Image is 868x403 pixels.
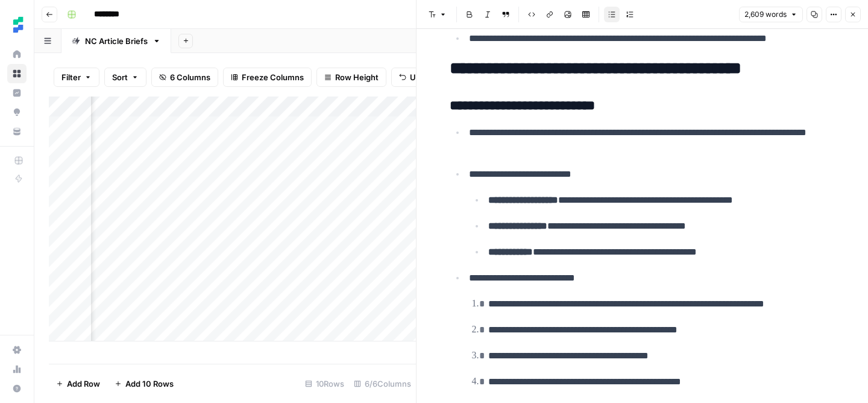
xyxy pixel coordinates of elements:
button: Add 10 Rows [107,374,181,393]
span: Row Height [335,71,379,83]
button: Filter [54,68,99,87]
button: Row Height [316,68,386,87]
button: Sort [104,68,146,87]
button: Freeze Columns [223,68,312,87]
a: Browse [7,64,27,83]
span: Add Row [67,378,100,390]
span: 2,609 words [744,9,787,20]
span: 6 Columns [170,71,210,83]
span: Filter [61,71,81,83]
button: Undo [391,68,438,87]
button: Add Row [49,374,107,393]
span: Freeze Columns [242,71,304,83]
span: Undo [410,71,430,83]
a: NC Article Briefs [61,29,171,53]
div: 10 Rows [300,374,349,393]
span: Add 10 Rows [125,378,174,390]
a: Usage [7,360,27,379]
span: Sort [112,71,128,83]
div: NC Article Briefs [85,35,148,47]
a: Opportunities [7,103,27,122]
div: 6/6 Columns [349,374,416,393]
button: Workspace: Ten Speed [7,10,27,40]
a: Settings [7,340,27,360]
a: Your Data [7,122,27,141]
a: Home [7,45,27,64]
button: Help + Support [7,379,27,398]
button: 6 Columns [151,68,218,87]
button: 2,609 words [739,7,803,22]
a: Insights [7,83,27,103]
img: Ten Speed Logo [7,14,29,36]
